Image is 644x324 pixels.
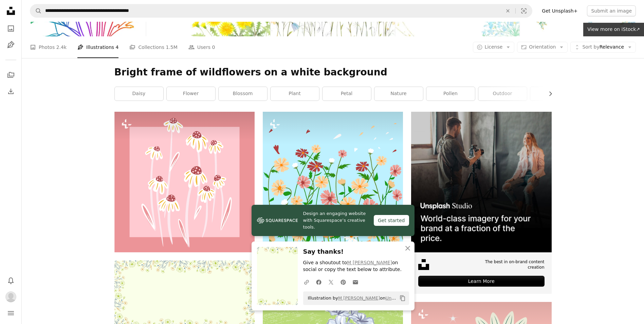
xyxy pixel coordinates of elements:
[4,68,18,82] a: Collections
[538,5,582,16] a: Get Unsplash+
[252,205,415,236] a: Design an engaging website with Squarespace’s creative tools.Get started
[516,4,532,17] button: Visual search
[4,290,18,304] button: Profile
[114,179,255,185] a: A picture of some flowers on a pink background
[4,85,18,98] a: Download History
[30,4,42,17] button: Search Unsplash
[4,306,18,320] button: Menu
[544,87,552,101] button: scroll list to the right
[114,66,552,78] h1: Bright frame of wildflowers on a white background
[115,87,163,101] a: daisy
[397,292,408,304] button: Copy to clipboard
[129,36,177,58] a: Collections 1.5M
[582,44,624,51] span: Relevance
[418,276,544,287] div: Learn More
[374,87,423,101] a: nature
[303,210,368,231] span: Design an engaging website with Squarespace’s creative tools.
[303,259,409,273] p: Give a shoutout to on social or copy the text below to attribute.
[530,87,579,101] a: grey
[337,275,349,289] a: Share on Pinterest
[305,293,397,304] span: Illustration by on
[257,215,298,226] img: file-1606177908946-d1eed1cbe4f5image
[478,87,527,101] a: outdoor
[583,23,644,36] a: View more on iStock↗
[485,44,503,50] span: License
[325,275,337,289] a: Share on Twitter
[426,87,475,101] a: pollen
[500,4,515,17] button: Clear
[167,87,215,101] a: flower
[349,275,362,289] a: Share over email
[587,5,636,16] button: Submit an image
[303,247,409,257] h3: Say thanks!
[263,191,403,197] a: A bunch of flowers that are in the grass
[418,259,429,270] img: file-1631678316303-ed18b8b5cb9cimage
[4,274,18,287] button: Notifications
[313,275,325,289] a: Share on Facebook
[529,44,556,50] span: Orientation
[212,43,215,51] span: 0
[5,291,16,302] img: Avatar of user Stine Bisgaard
[30,4,532,18] form: Find visuals sitewide
[114,112,255,252] img: A picture of some flowers on a pink background
[386,295,406,301] a: Unsplash
[263,112,403,275] img: A bunch of flowers that are in the grass
[219,87,267,101] a: blossom
[166,43,177,51] span: 1.5M
[338,295,380,301] a: M [PERSON_NAME]
[188,36,215,58] a: Users 0
[4,22,18,35] a: Photos
[4,38,18,52] a: Illustrations
[374,215,409,226] div: Get started
[582,44,599,50] span: Sort by
[347,260,392,265] a: M [PERSON_NAME]
[323,87,371,101] a: petal
[587,26,640,32] span: View more on iStock ↗
[473,42,515,53] button: License
[467,259,544,271] span: The best in on-brand content creation
[4,4,18,19] a: Home — Unsplash
[517,42,568,53] button: Orientation
[114,292,255,298] a: A floral frame surrounds a blank, cream-colored rectangle.
[271,87,319,101] a: plant
[56,43,67,51] span: 2.4k
[411,112,551,252] img: file-1715651741414-859baba4300dimage
[570,42,636,53] button: Sort byRelevance
[30,36,67,58] a: Photos 2.4k
[411,112,551,294] a: The best in on-brand content creationLearn More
